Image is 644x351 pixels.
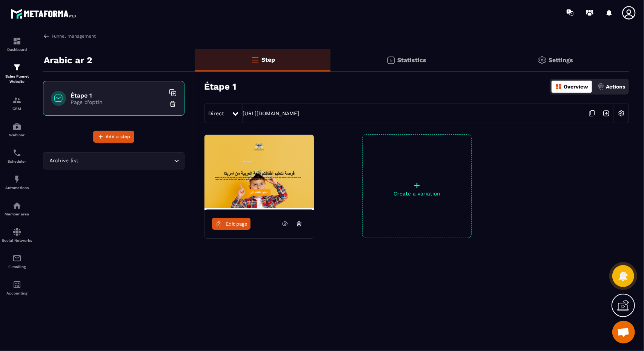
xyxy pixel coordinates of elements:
[12,63,22,72] img: formation
[555,83,562,90] img: dashboard-orange.40269519.svg
[2,186,32,190] p: Automations
[2,74,32,84] p: Sales Funnel Website
[2,291,32,295] p: Accounting
[2,212,32,216] p: Member area
[93,131,134,143] button: Add a step
[261,56,275,63] p: Step
[2,31,32,57] a: formationformationDashboard
[2,222,32,248] a: social-networksocial-networkSocial Networks
[48,157,80,165] span: Archive list
[204,81,236,92] h3: Étape 1
[43,33,50,40] img: arrow
[226,221,247,227] span: Edit page
[606,84,625,90] p: Actions
[11,7,78,21] img: logo
[251,55,260,64] img: bars-o.4a397970.svg
[2,90,32,116] a: formationformationCRM
[2,159,32,163] p: Scheduler
[43,33,96,40] a: Funnel management
[549,56,573,64] p: Settings
[204,135,314,210] img: image
[2,47,32,52] p: Dashboard
[80,157,172,165] input: Search for option
[12,148,22,157] img: scheduler
[243,110,299,116] a: [URL][DOMAIN_NAME]
[169,100,177,108] img: trash
[2,107,32,111] p: CRM
[2,275,32,301] a: accountantaccountantAccounting
[12,280,22,289] img: accountant
[2,57,32,90] a: formationformationSales Funnel Website
[538,56,547,65] img: setting-gr.5f69749f.svg
[44,53,92,68] p: Arabic ar 2
[208,110,224,116] span: Direct
[2,143,32,169] a: schedulerschedulerScheduler
[386,56,395,65] img: stats.20deebd0.svg
[12,122,22,131] img: automations
[2,195,32,222] a: automationsautomationsMember area
[363,191,471,197] p: Create a variation
[614,106,629,121] img: setting-w.858f3a88.svg
[212,218,251,230] a: Edit page
[12,96,22,105] img: formation
[12,37,22,46] img: formation
[12,175,22,184] img: automations
[12,227,22,237] img: social-network
[12,201,22,210] img: automations
[599,106,613,121] img: arrow-next.bcc2205e.svg
[2,169,32,195] a: automationsautomationsAutomations
[12,254,22,263] img: email
[612,321,635,343] div: Ouvrir le chat
[106,133,130,140] span: Add a step
[2,238,32,243] p: Social Networks
[2,116,32,143] a: automationsautomationsWebinar
[564,84,588,90] p: Overview
[71,99,165,105] p: Page d'optin
[2,248,32,275] a: emailemailE-mailing
[598,83,604,90] img: actions.d6e523a2.png
[71,92,165,99] h6: Étape 1
[43,152,184,169] div: Search for option
[2,133,32,137] p: Webinar
[363,180,471,191] p: +
[397,56,426,64] p: Statistics
[2,265,32,269] p: E-mailing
